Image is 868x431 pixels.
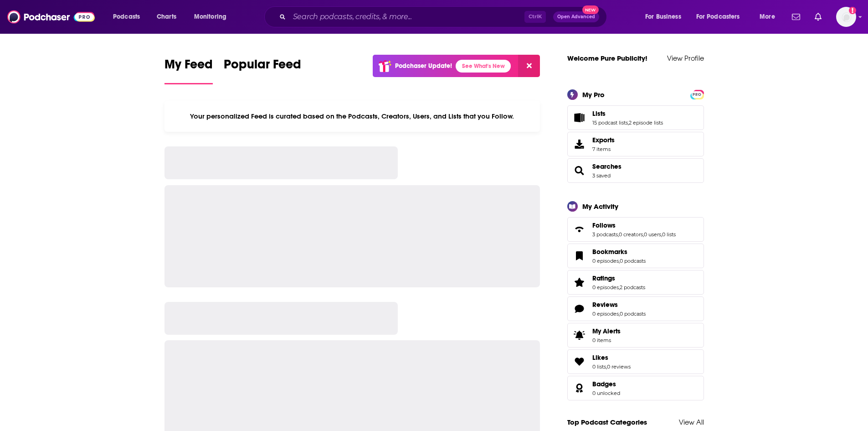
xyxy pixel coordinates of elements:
img: User Profile [836,7,856,27]
a: Welcome Pure Publicity! [567,54,647,62]
span: PRO [692,91,703,98]
span: Searches [567,158,704,183]
span: Logged in as BenLaurro [836,7,856,27]
a: 2 podcasts [620,284,645,291]
a: Show notifications dropdown [811,9,825,25]
span: My Alerts [592,327,621,335]
button: Show profile menu [836,7,856,27]
a: View All [679,418,704,426]
a: 0 podcasts [620,311,646,317]
svg: Add a profile image [849,7,856,14]
span: , [618,231,619,238]
a: Exports [567,132,704,156]
span: Ratings [567,270,704,295]
span: Likes [567,349,704,374]
span: Reviews [567,296,704,321]
span: Exports [592,136,615,144]
span: Bookmarks [592,248,627,256]
span: , [619,284,620,291]
span: Monitoring [194,10,226,23]
span: Open Advanced [557,15,595,19]
a: 0 episodes [592,284,619,291]
a: PRO [692,90,703,97]
div: My Pro [582,90,605,99]
a: Ratings [570,276,589,289]
a: Charts [151,10,182,24]
span: Badges [592,380,616,388]
a: Popular Feed [224,57,301,84]
a: See What's New [456,60,511,73]
span: Follows [592,221,616,229]
span: , [661,231,662,238]
a: Reviews [570,302,589,315]
a: View Profile [667,54,704,62]
span: More [760,10,775,23]
a: Badges [570,382,589,395]
img: Podchaser - Follow, Share and Rate Podcasts [7,8,95,26]
a: 15 podcast lists [592,119,628,126]
div: Your personalized Feed is curated based on the Podcasts, Creators, Users, and Lists that you Follow. [164,101,540,132]
span: Badges [567,376,704,400]
p: Podchaser Update! [395,62,452,70]
a: 0 episodes [592,258,619,264]
a: 3 saved [592,172,611,179]
span: Lists [592,109,606,118]
a: My Alerts [567,323,704,348]
span: , [619,258,620,264]
a: Bookmarks [592,248,646,256]
span: Ctrl K [524,11,546,23]
a: Searches [592,162,621,171]
a: 0 podcasts [620,258,646,264]
span: Ratings [592,274,615,282]
button: open menu [690,10,753,24]
a: 0 lists [592,363,606,370]
button: open menu [107,10,152,24]
a: 0 unlocked [592,390,620,396]
span: Reviews [592,301,618,309]
a: 0 episodes [592,311,619,317]
a: My Feed [164,57,213,84]
a: Likes [570,355,589,368]
input: Search podcasts, credits, & more... [289,10,524,24]
span: Bookmarks [567,244,704,268]
a: Searches [570,164,589,177]
span: , [619,311,620,317]
a: 0 creators [619,231,643,238]
span: Podcasts [113,10,140,23]
a: Reviews [592,301,646,309]
a: Lists [592,109,663,118]
button: open menu [753,10,786,24]
a: 0 lists [662,231,676,238]
a: Lists [570,111,589,124]
span: My Feed [164,57,213,78]
a: Follows [592,221,676,229]
div: Search podcasts, credits, & more... [273,6,616,27]
span: , [643,231,644,238]
span: , [606,363,607,370]
a: Show notifications dropdown [788,9,804,25]
a: 2 episode lists [629,119,663,126]
a: Top Podcast Categories [567,418,647,426]
a: Follows [570,223,589,236]
a: 0 reviews [607,363,631,370]
a: 0 users [644,231,661,238]
span: For Business [645,10,681,23]
div: My Activity [582,202,618,211]
button: Open AdvancedNew [553,11,599,22]
span: Charts [157,10,176,23]
a: Badges [592,380,620,388]
a: Ratings [592,274,645,282]
span: Lists [567,105,704,130]
span: Exports [570,138,589,151]
a: 3 podcasts [592,231,618,238]
span: My Alerts [570,329,589,342]
span: New [582,5,599,14]
span: Popular Feed [224,57,301,78]
span: 7 items [592,146,615,152]
button: open menu [639,10,693,24]
a: Likes [592,353,631,362]
span: Follows [567,217,704,242]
